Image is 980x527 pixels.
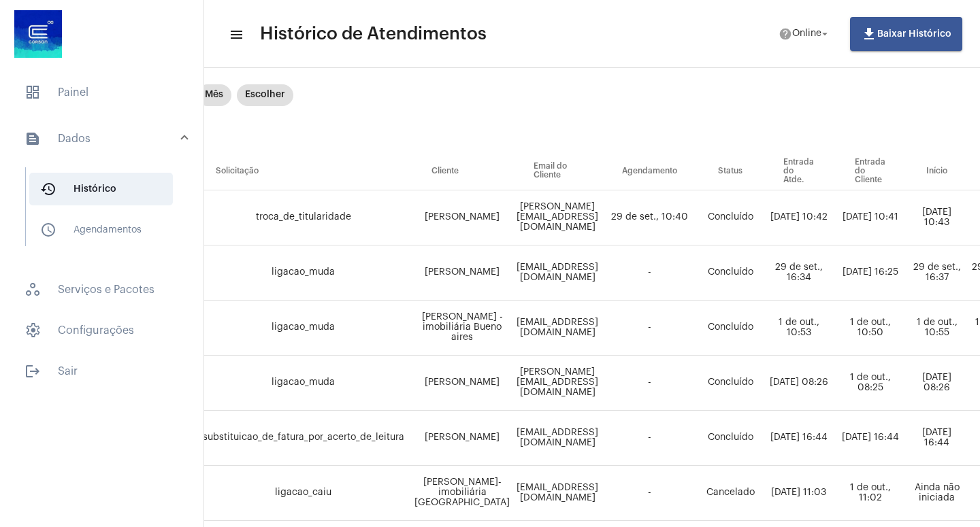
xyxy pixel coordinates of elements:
mat-icon: sidenav icon [24,363,41,379]
td: [DATE] 10:42 [763,190,834,245]
td: Ainda não iniciada [906,466,968,521]
mat-icon: arrow_drop_down [819,28,831,40]
td: Concluído [698,190,763,245]
td: [DATE] 08:26 [763,356,834,411]
th: Solicitação [195,152,411,190]
td: Concluído [698,356,763,411]
button: Baixar Histórico [850,17,962,51]
td: 29 de set., 16:34 [763,245,834,301]
td: - [602,301,698,356]
th: Entrada do Atde. [763,152,834,190]
span: sidenav icon [24,282,41,298]
td: [PERSON_NAME]- imobiliária [GEOGRAPHIC_DATA] [411,466,513,521]
span: Histórico de Atendimentos [260,23,487,45]
span: Serviços e Pacotes [14,273,190,306]
td: [DATE] 10:43 [906,190,968,245]
td: [EMAIL_ADDRESS][DOMAIN_NAME] [513,301,602,356]
mat-icon: sidenav icon [40,222,56,238]
td: 1 de out., 08:25 [834,356,906,411]
button: Online [770,20,839,48]
th: Email do Cliente [513,152,602,190]
td: [PERSON_NAME] [411,411,513,466]
td: 29 de set., 10:40 [602,190,698,245]
span: sidenav icon [24,84,41,101]
span: sidenav icon [24,322,41,339]
mat-icon: help [779,27,792,41]
th: Agendamento [602,152,698,190]
div: sidenav iconDados [8,160,203,265]
span: troca_de_titularidade [256,212,351,222]
span: Painel [14,76,190,109]
td: [DATE] 16:44 [906,411,968,466]
td: Cancelado [698,466,763,521]
th: Entrada do Cliente [834,152,906,190]
td: [DATE] 08:26 [906,356,968,411]
span: ligacao_muda [272,377,335,387]
td: 1 de out., 10:55 [906,301,968,356]
img: d4669ae0-8c07-2337-4f67-34b0df7f5ae4.jpeg [11,7,65,61]
mat-icon: file_download [861,26,877,42]
td: [EMAIL_ADDRESS][DOMAIN_NAME] [513,245,602,301]
td: 1 de out., 10:50 [834,301,906,356]
span: substituicao_de_fatura_por_acerto_de_leitura [203,432,404,442]
td: Concluído [698,245,763,301]
td: [EMAIL_ADDRESS][DOMAIN_NAME] [513,411,602,466]
mat-icon: sidenav icon [229,27,242,43]
td: [PERSON_NAME] [411,190,513,245]
span: Baixar Histórico [861,29,951,39]
td: - [602,411,698,466]
td: [PERSON_NAME][EMAIL_ADDRESS][DOMAIN_NAME] [513,356,602,411]
td: [PERSON_NAME] - imobiliária Bueno aires [411,301,513,356]
span: Configurações [14,314,190,347]
td: [DATE] 11:03 [763,466,834,521]
td: 1 de out., 10:53 [763,301,834,356]
td: [PERSON_NAME][EMAIL_ADDRESS][DOMAIN_NAME] [513,190,602,245]
mat-panel-title: Dados [24,131,182,147]
th: Status [698,152,763,190]
span: ligacao_muda [272,267,335,277]
td: [PERSON_NAME] [411,356,513,411]
mat-chip: Mês [197,84,231,106]
td: 29 de set., 16:37 [906,245,968,301]
td: [DATE] 16:44 [763,411,834,466]
th: Cliente [411,152,513,190]
td: [DATE] 16:44 [834,411,906,466]
td: [EMAIL_ADDRESS][DOMAIN_NAME] [513,466,602,521]
span: ligacao_caiu [275,488,331,497]
td: [DATE] 10:41 [834,190,906,245]
span: Sair [14,355,190,388]
mat-expansion-panel-header: sidenav iconDados [8,117,203,160]
td: - [602,356,698,411]
td: Concluído [698,411,763,466]
td: [PERSON_NAME] [411,245,513,301]
span: Online [792,29,821,39]
td: [DATE] 16:25 [834,245,906,301]
mat-icon: sidenav icon [24,131,41,147]
th: Início [906,152,968,190]
td: - [602,245,698,301]
td: 1 de out., 11:02 [834,466,906,521]
td: Concluído [698,301,763,356]
mat-chip: Escolher [237,84,293,106]
span: Agendamentos [29,214,173,246]
span: Histórico [29,173,173,205]
mat-icon: sidenav icon [40,181,56,197]
td: - [602,466,698,521]
span: ligacao_muda [272,322,335,332]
